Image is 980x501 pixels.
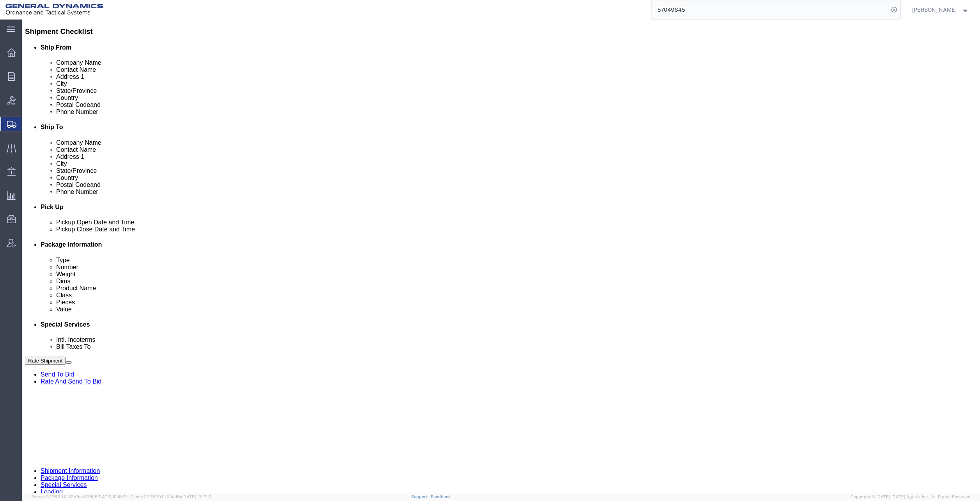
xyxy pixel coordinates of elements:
[182,494,211,499] span: [DATE] 10:17:12
[850,494,971,500] span: Copyright © [DATE]-[DATE] Agistix Inc., All Rights Reserved
[22,20,980,493] iframe: FS Legacy Container
[5,4,103,16] img: logo
[130,494,211,499] span: Client: 2025.20.0-314a16e
[431,494,451,499] a: Feedback
[912,5,969,14] button: [PERSON_NAME]
[411,494,431,499] a: Support
[98,494,127,499] span: [DATE] 10:18:31
[912,5,957,14] span: Russell Borum
[652,0,889,19] input: Search for shipment number, reference number
[31,494,127,499] span: Server: 2025.20.0-32d5ea39505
